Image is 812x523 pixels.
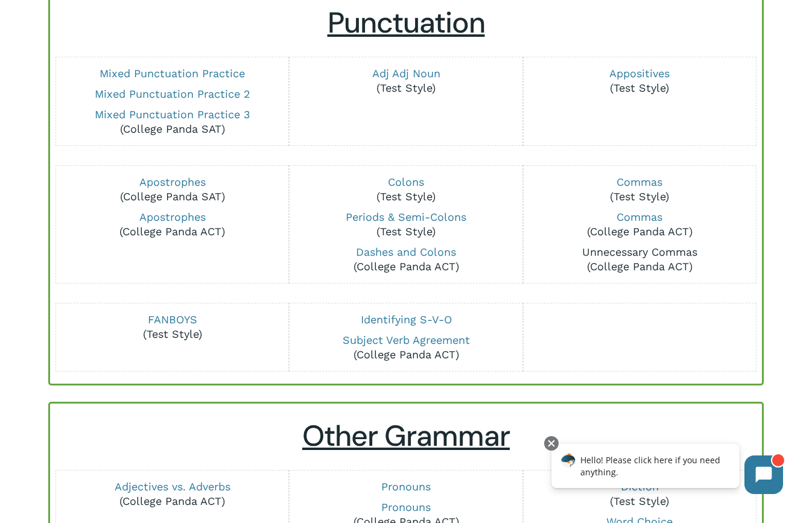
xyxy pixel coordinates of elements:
[95,87,250,100] a: Mixed Punctuation Practice 2
[372,67,440,80] a: Adj Adj Noun
[346,211,466,223] a: Periods & Semi-Colons
[388,176,424,188] a: Colons
[530,245,749,274] p: (College Panda ACT)
[115,480,230,493] a: Adjectives vs. Adverbs
[381,501,431,513] a: Pronouns
[139,211,206,223] a: Apostrophes
[530,66,749,95] p: (Test Style)
[297,175,515,204] p: (Test Style)
[328,4,485,42] u: Punctuation
[297,210,515,239] p: (Test Style)
[617,176,662,188] a: Commas
[63,107,281,136] p: (College Panda SAT)
[539,434,795,506] iframe: Chatbot
[530,175,749,204] p: (Test Style)
[63,480,281,509] p: (College Panda ACT)
[297,245,515,274] p: (College Panda ACT)
[297,66,515,95] p: (Test Style)
[63,175,281,204] p: (College Panda SAT)
[63,312,281,341] p: (Test Style)
[617,211,662,223] a: Commas
[530,480,749,509] p: (Test Style)
[139,176,206,188] a: Apostrophes
[609,67,670,80] a: Appositives
[356,246,456,258] a: Dashes and Colons
[381,480,431,493] a: Pronouns
[582,246,697,258] a: Unnecessary Commas
[63,210,281,239] p: (College Panda ACT)
[148,313,197,326] a: FANBOYS
[95,108,250,121] a: Mixed Punctuation Practice 3
[302,417,510,455] u: Other Grammar
[361,313,452,326] a: Identifying S-V-O
[530,210,749,239] p: (College Panda ACT)
[100,67,245,80] a: Mixed Punctuation Practice
[343,334,470,346] a: Subject Verb Agreement
[297,333,515,362] p: (College Panda ACT)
